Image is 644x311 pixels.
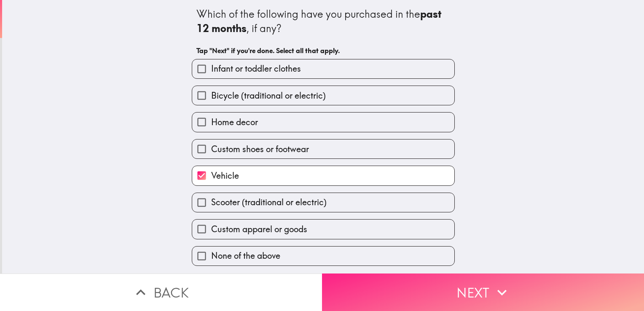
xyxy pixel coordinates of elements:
button: Home decor [192,113,454,131]
button: Custom shoes or footwear [192,139,454,158]
button: Infant or toddler clothes [192,59,454,78]
span: Vehicle [211,170,239,182]
button: Custom apparel or goods [192,220,454,239]
span: Scooter (traditional or electric) [211,196,327,208]
h6: Tap "Next" if you're done. Select all that apply. [196,46,450,55]
span: None of the above [211,250,280,262]
div: Which of the following have you purchased in the , if any? [196,7,450,35]
button: Vehicle [192,166,454,185]
button: Bicycle (traditional or electric) [192,86,454,105]
span: Infant or toddler clothes [211,63,301,75]
button: Scooter (traditional or electric) [192,193,454,212]
button: Next [322,273,644,311]
span: Custom apparel or goods [211,223,307,235]
button: None of the above [192,247,454,265]
span: Bicycle (traditional or electric) [211,90,326,102]
b: past 12 months [196,8,444,35]
span: Custom shoes or footwear [211,143,309,155]
span: Home decor [211,116,258,128]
